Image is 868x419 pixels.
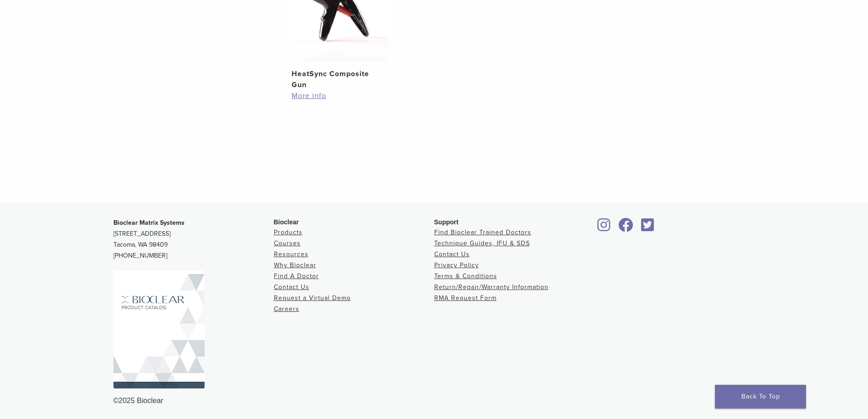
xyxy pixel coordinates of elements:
[274,261,316,269] a: Why Bioclear
[113,395,755,406] div: ©2025 Bioclear
[274,283,309,291] a: Contact Us
[434,283,549,291] a: Return/Repair/Warranty Information
[434,294,497,302] a: RMA Request Form
[274,250,308,258] a: Resources
[113,219,185,227] strong: Bioclear Matrix Systems
[292,90,382,101] a: More info
[638,223,657,233] a: Bioclear
[274,294,351,302] a: Request a Virtual Demo
[274,305,299,313] a: Careers
[434,228,531,236] a: Find Bioclear Trained Doctors
[616,223,637,233] a: Bioclear
[434,261,479,269] a: Privacy Policy
[113,270,205,388] img: Bioclear
[274,239,301,247] a: Courses
[274,272,319,280] a: Find A Doctor
[434,250,470,258] a: Contact Us
[113,217,274,261] p: [STREET_ADDRESS] Tacoma, WA 98409 [PHONE_NUMBER]
[274,228,303,236] a: Products
[595,223,614,233] a: Bioclear
[715,385,806,409] a: Back To Top
[274,218,299,226] span: Bioclear
[434,218,459,226] span: Support
[434,239,530,247] a: Technique Guides, IFU & SDS
[292,68,382,90] h2: HeatSync Composite Gun
[434,272,497,280] a: Terms & Conditions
